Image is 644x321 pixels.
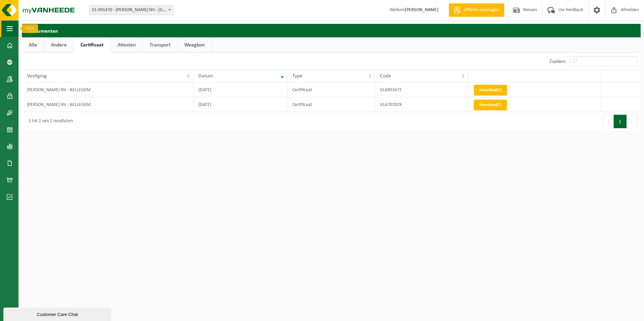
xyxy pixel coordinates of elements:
[614,115,627,128] button: 1
[627,115,637,128] button: Next
[449,3,504,17] a: Offerte aanvragen
[287,97,375,112] td: Certificaat
[193,97,288,112] td: [DATE]
[74,37,110,53] a: Certificaat
[111,37,142,53] a: Attesten
[375,97,468,112] td: VLA707019
[287,82,375,97] td: Certificaat
[22,24,641,37] h2: Documenten
[22,37,44,53] a: Alle
[474,85,507,96] a: Download
[549,59,566,64] label: Zoeken:
[27,73,47,79] span: Vestiging
[193,82,288,97] td: [DATE]
[22,97,193,112] td: [PERSON_NAME] NV - BELLEGEM
[89,5,173,15] span: 01-091470 - MYLLE H. NV - BELLEGEM
[44,37,73,53] a: Andere
[3,306,112,321] iframe: chat widget
[22,82,193,97] td: [PERSON_NAME] NV - BELLEGEM
[405,7,439,12] strong: [PERSON_NAME]
[292,73,302,79] span: Type
[143,37,177,53] a: Transport
[603,115,614,128] button: Previous
[89,5,173,15] span: 01-091470 - MYLLE H. NV - BELLEGEM
[462,7,501,13] span: Offerte aanvragen
[375,82,468,97] td: VLA901672
[25,115,73,128] div: 1 tot 2 van 2 resultaten
[380,73,391,79] span: Code
[178,37,212,53] a: Weegbon
[474,100,507,110] a: Download
[198,73,213,79] span: Datum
